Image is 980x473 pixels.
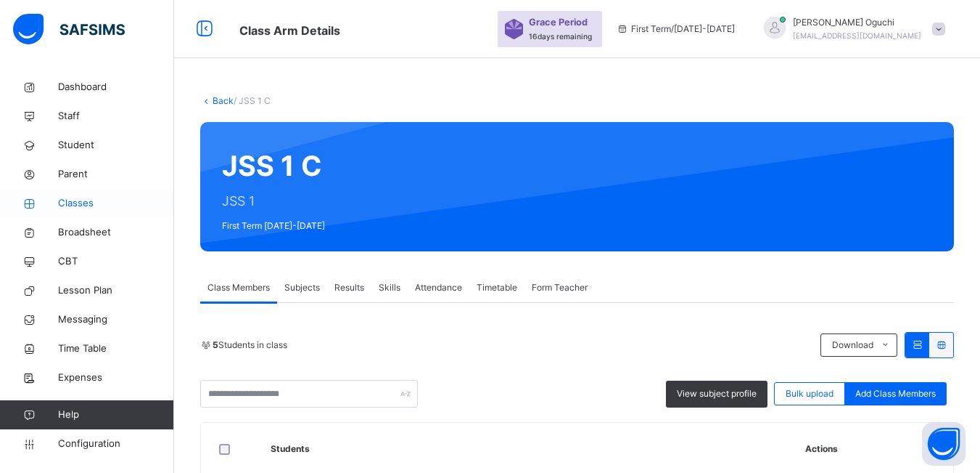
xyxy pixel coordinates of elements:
span: Subjects [284,281,320,294]
div: ChristinaOguchi [749,16,952,42]
span: Help [58,408,173,422]
img: safsims [13,14,125,44]
span: Configuration [58,437,173,451]
span: Class Members [207,281,270,294]
a: Back [213,95,234,106]
span: Download [832,339,873,352]
span: Skills [379,281,400,294]
span: Add Class Members [855,387,936,400]
span: 16 days remaining [529,32,592,41]
span: Bulk upload [786,387,833,400]
span: Staff [58,109,174,124]
span: Results [334,281,364,294]
span: Time Table [58,341,174,356]
span: Lesson Plan [58,283,174,298]
span: Dashboard [58,80,174,94]
button: Open asap [922,422,965,466]
span: Broadsheet [58,225,174,240]
span: session/term information [617,23,735,36]
span: Form Teacher [532,281,588,294]
span: Students in class [213,339,287,352]
span: Attendance [415,281,462,294]
span: [PERSON_NAME] Oguchi [793,16,921,29]
span: Student [58,138,174,153]
img: sticker-purple.71386a28dfed39d6af7621340158ba97.svg [505,19,523,39]
b: 5 [213,339,218,350]
span: [EMAIL_ADDRESS][DOMAIN_NAME] [793,31,921,40]
span: Class Arm Details [239,23,340,38]
span: Grace Period [529,15,588,29]
span: Parent [58,167,174,182]
span: View subject profile [677,387,757,400]
span: Classes [58,196,174,211]
span: Timetable [477,281,517,294]
span: Messaging [58,312,174,327]
span: CBT [58,254,174,269]
span: Expenses [58,371,174,385]
span: / JSS 1 C [234,95,271,106]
